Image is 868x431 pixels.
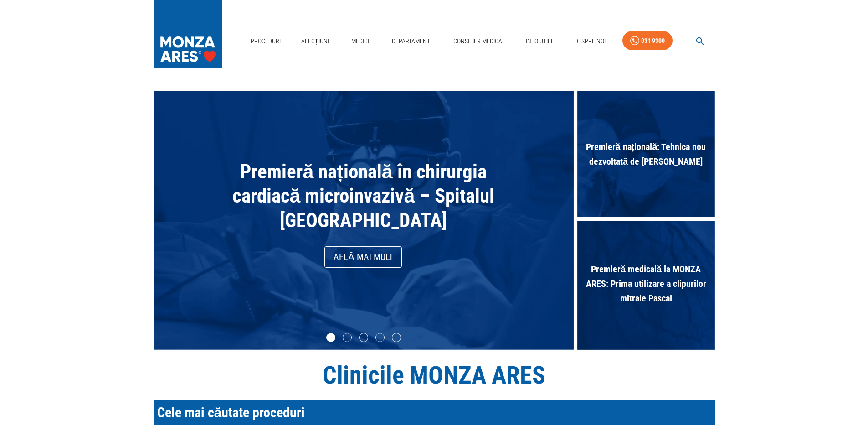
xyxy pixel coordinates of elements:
span: Premieră națională: Tehnica nou dezvoltată de [PERSON_NAME] [577,135,715,173]
a: Departamente [388,32,437,51]
div: 031 9300 [641,35,665,47]
li: slide item 4 [375,333,385,342]
li: slide item 1 [326,333,335,342]
a: Despre Noi [571,32,609,51]
span: Premieră națională în chirurgia cardiacă microinvazivă – Spitalul [GEOGRAPHIC_DATA] [232,160,495,231]
h1: Clinicile MONZA ARES [154,361,715,389]
span: Cele mai căutate proceduri [157,405,305,421]
div: Premieră națională: Tehnica nou dezvoltată de [PERSON_NAME] [577,91,715,221]
a: Info Utile [522,32,558,51]
a: Proceduri [247,32,284,51]
span: Premieră medicală la MONZA ARES: Prima utilizare a clipurilor mitrale Pascal [577,257,715,310]
li: slide item 2 [343,333,352,342]
div: Premieră medicală la MONZA ARES: Prima utilizare a clipurilor mitrale Pascal [577,221,715,350]
a: Afecțiuni [298,32,333,51]
li: slide item 5 [392,333,401,342]
a: Consilier Medical [450,32,509,51]
a: Medici [346,32,375,51]
li: slide item 3 [359,333,368,342]
a: 031 9300 [622,31,673,51]
a: Află mai mult [324,246,402,268]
